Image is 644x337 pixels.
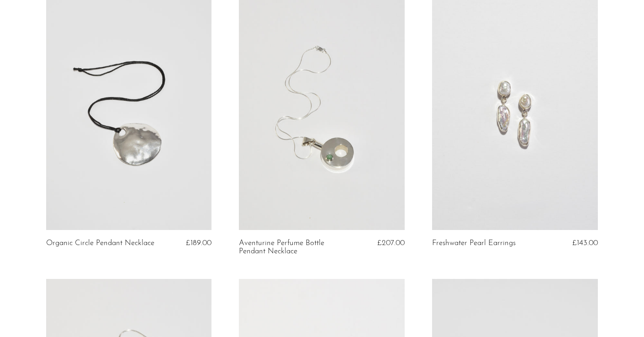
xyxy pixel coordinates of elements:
span: £143.00 [572,239,598,247]
a: Freshwater Pearl Earrings [432,239,516,247]
a: Aventurine Perfume Bottle Pendant Necklace [239,239,349,256]
span: £189.00 [186,239,211,247]
span: £207.00 [377,239,405,247]
a: Organic Circle Pendant Necklace [46,239,154,247]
